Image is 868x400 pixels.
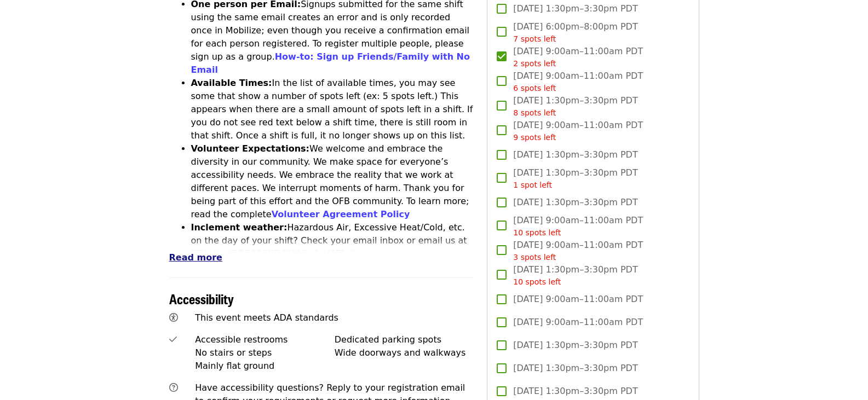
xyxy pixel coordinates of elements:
span: [DATE] 6:00pm–8:00pm PDT [513,20,637,45]
i: question-circle icon [169,382,178,393]
a: How-to: Sign up Friends/Family with No Email [191,51,470,75]
span: 10 spots left [513,277,561,286]
span: 9 spots left [513,133,556,142]
span: Read more [169,252,222,263]
span: 6 spots left [513,84,556,92]
li: We welcome and embrace the diversity in our community. We make space for everyone’s accessibility... [191,142,474,221]
span: 10 spots left [513,228,561,237]
strong: Available Times: [191,78,272,88]
li: In the list of available times, you may see some that show a number of spots left (ex: 5 spots le... [191,77,474,142]
div: Mainly flat ground [195,360,335,373]
span: [DATE] 1:30pm–3:30pm PDT [513,166,637,191]
span: [DATE] 1:30pm–3:30pm PDT [513,2,637,15]
span: [DATE] 9:00am–11:00am PDT [513,293,643,306]
span: 2 spots left [513,59,556,68]
span: This event meets ADA standards [195,312,338,323]
span: 8 spots left [513,108,556,117]
span: [DATE] 9:00am–11:00am PDT [513,69,643,94]
span: [DATE] 1:30pm–3:30pm PDT [513,94,637,119]
span: [DATE] 1:30pm–3:30pm PDT [513,339,637,352]
strong: Volunteer Expectations: [191,143,310,154]
div: Dedicated parking spots [335,333,474,346]
button: Read more [169,251,222,264]
i: check icon [169,334,177,345]
span: Accessibility [169,289,234,308]
span: [DATE] 1:30pm–3:30pm PDT [513,263,637,288]
span: [DATE] 9:00am–11:00am PDT [513,239,643,263]
li: Hazardous Air, Excessive Heat/Cold, etc. on the day of your shift? Check your email inbox or emai... [191,221,474,287]
span: [DATE] 9:00am–11:00am PDT [513,214,643,239]
span: [DATE] 1:30pm–3:30pm PDT [513,196,637,209]
span: 3 spots left [513,253,556,262]
span: 7 spots left [513,34,556,43]
div: No stairs or steps [195,346,335,360]
span: [DATE] 1:30pm–3:30pm PDT [513,362,637,375]
div: Accessible restrooms [195,333,335,346]
span: [DATE] 1:30pm–3:30pm PDT [513,148,637,161]
span: [DATE] 1:30pm–3:30pm PDT [513,385,637,398]
span: [DATE] 9:00am–11:00am PDT [513,119,643,143]
i: universal-access icon [169,312,178,323]
strong: Inclement weather: [191,222,288,233]
div: Wide doorways and walkways [335,346,474,360]
span: [DATE] 9:00am–11:00am PDT [513,45,643,69]
a: Volunteer Agreement Policy [272,209,410,219]
span: [DATE] 9:00am–11:00am PDT [513,316,643,329]
span: 1 spot left [513,181,552,189]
